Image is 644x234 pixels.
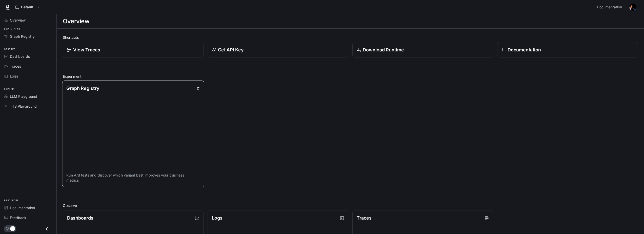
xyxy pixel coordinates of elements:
h2: Experiment [63,74,638,79]
span: LLM Playground [10,94,37,99]
a: Download Runtime [352,42,493,57]
button: Close drawer [41,224,52,234]
p: Documentation [508,46,541,53]
p: Get API Key [218,46,244,53]
p: Graph Registry [66,85,99,92]
button: User avatar [628,2,638,12]
a: View Traces [63,42,204,57]
span: Graph Registry [10,34,35,39]
p: Default [21,5,33,9]
a: Graph Registry [2,32,54,41]
a: Graph RegistryRun A/B tests and discover which variant best improves your business metrics [62,81,204,187]
h2: Observe [63,203,638,208]
span: Documentation [597,4,622,10]
h2: Shortcuts [63,35,638,40]
a: Overview [2,16,54,25]
a: TTS Playground [2,102,54,111]
a: Feedback [2,213,54,222]
span: Logs [10,73,18,79]
p: Dashboards [67,214,93,221]
span: Documentation [10,205,35,210]
a: LLM Playground [2,92,54,101]
a: Logs [2,72,54,81]
button: Get API Key [208,42,348,57]
span: Dark mode toggle [10,226,15,231]
a: Traces [2,62,54,71]
a: Documentation [497,42,638,57]
span: Dashboards [10,54,30,59]
span: Feedback [10,215,26,220]
p: Traces [357,214,372,221]
span: Overview [10,17,26,23]
p: Logs [212,214,223,221]
p: Run A/B tests and discover which variant best improves your business metrics [66,172,200,183]
a: Dashboards [2,52,54,61]
a: Documentation [2,203,54,212]
a: Documentation [595,2,626,12]
p: View Traces [73,46,100,53]
img: User avatar [629,4,636,11]
span: TTS Playground [10,104,37,109]
button: All workspaces [13,2,41,12]
p: Download Runtime [363,46,404,53]
span: Traces [10,64,21,69]
h1: Overview [63,16,89,26]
